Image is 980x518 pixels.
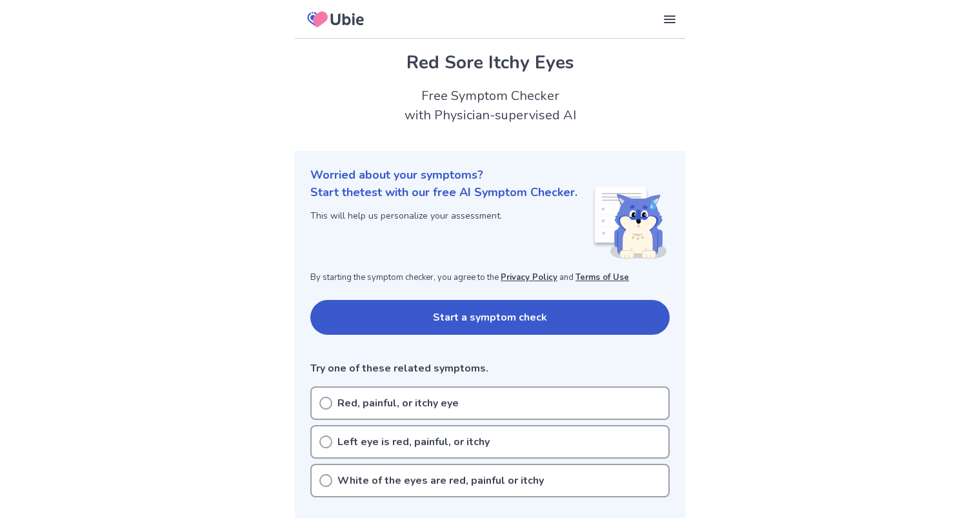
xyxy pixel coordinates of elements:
p: White of the eyes are red, painful or itchy [337,473,544,488]
img: Shiba [592,186,667,259]
a: Terms of Use [575,272,629,283]
p: This will help us personalize your assessment. [310,209,577,223]
p: By starting the symptom checker, you agree to the and [310,272,670,284]
p: Red, painful, or itchy eye [337,395,459,411]
button: Start a symptom check [310,300,670,335]
p: Start the test with our free AI Symptom Checker. [310,184,577,201]
h2: Free Symptom Checker with Physician-supervised AI [295,86,685,125]
p: Try one of these related symptoms. [310,361,670,376]
p: Left eye is red, painful, or itchy [337,434,490,450]
p: Worried about your symptoms? [310,166,670,184]
a: Privacy Policy [501,272,557,283]
h1: Red Sore Itchy Eyes [310,49,670,76]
